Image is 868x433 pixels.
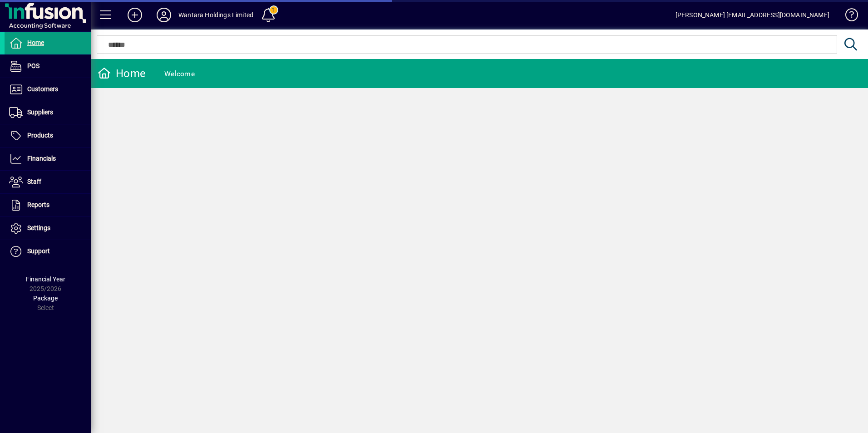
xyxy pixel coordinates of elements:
span: Support [27,247,50,255]
span: Financial Year [26,276,65,283]
span: Staff [27,178,41,185]
div: [PERSON_NAME] [EMAIL_ADDRESS][DOMAIN_NAME] [676,8,829,22]
button: Profile [149,7,178,23]
div: Wantara Holdings Limited [178,8,253,22]
div: Home [98,66,146,81]
span: Suppliers [27,108,53,116]
span: Package [33,295,58,302]
a: Financials [5,148,91,170]
a: Knowledge Base [838,2,857,31]
button: Add [120,7,149,23]
a: Products [5,124,91,147]
a: Reports [5,194,91,216]
span: Products [27,132,53,139]
span: Customers [27,85,58,93]
div: Welcome [164,67,195,81]
span: Settings [27,224,50,231]
span: Reports [27,201,49,208]
span: POS [27,62,39,69]
a: Support [5,240,91,263]
a: Settings [5,217,91,240]
a: Customers [5,78,91,101]
a: POS [5,55,91,78]
span: Home [27,39,44,46]
span: Financials [27,155,56,162]
a: Suppliers [5,101,91,124]
a: Staff [5,171,91,193]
